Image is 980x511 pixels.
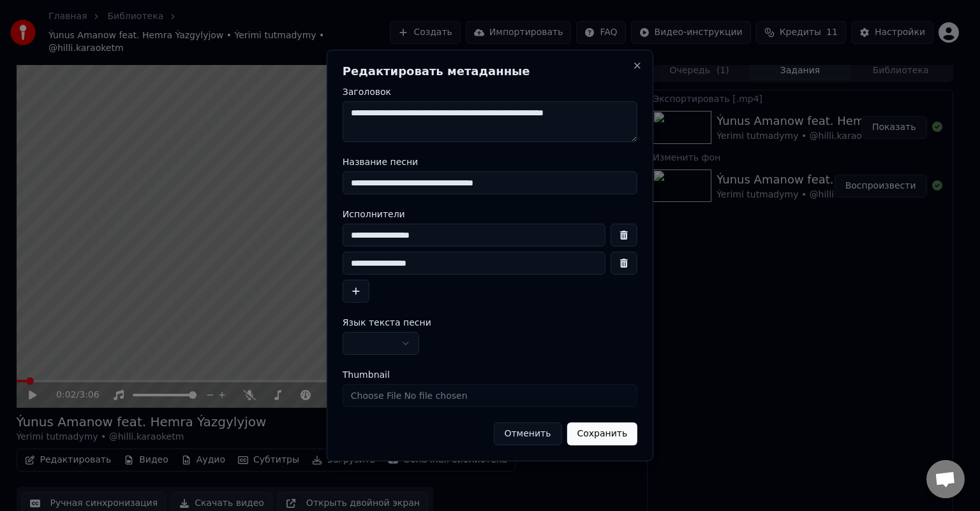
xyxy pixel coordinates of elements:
[343,66,637,77] h2: Редактировать метаданные
[343,87,637,96] label: Заголовок
[343,370,390,379] span: Thumbnail
[567,422,637,445] button: Сохранить
[343,157,637,166] label: Название песни
[343,318,431,327] span: Язык текста песни
[343,210,637,219] label: Исполнители
[493,422,561,445] button: Отменить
